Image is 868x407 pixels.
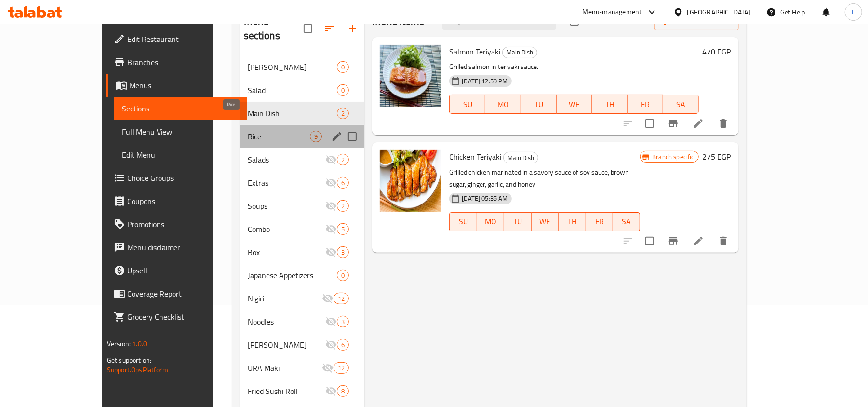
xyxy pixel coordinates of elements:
svg: Inactive section [325,385,337,397]
a: Coverage Report [106,282,247,305]
div: Noodles3 [240,310,365,333]
svg: Inactive section [325,154,337,165]
h6: 470 EGP [703,45,731,58]
span: Menus [129,80,240,91]
button: SU [449,95,485,114]
span: Rice [248,131,310,142]
span: FR [631,97,659,111]
div: URA Maki12 [240,356,365,380]
div: Soups2 [240,194,365,217]
button: edit [330,129,344,144]
span: 9 [310,132,321,141]
span: Salmon Teriyaki [449,44,500,59]
span: Full Menu View [122,126,240,137]
a: Sections [114,97,247,120]
span: 0 [337,271,348,280]
h2: Menu items [372,14,425,28]
div: Main Dish [502,47,537,58]
button: Add section [341,17,364,40]
span: Select to update [640,113,660,134]
div: items [337,177,349,189]
span: Edit Menu [122,149,240,161]
span: 8 [337,387,348,396]
span: TH [562,215,582,229]
span: Main Dish [248,108,337,119]
button: FR [628,95,663,114]
span: Coupons [127,195,240,207]
span: 12 [334,294,348,303]
p: Grilled chicken marinated in a savory sauce of soy sauce, brown sugar, ginger, garlic, and honey [449,166,640,190]
div: Nigiri12 [240,287,365,310]
span: Noodles [248,316,326,327]
span: Choice Groups [127,172,240,184]
button: Branch-specific-item [662,230,685,253]
a: Edit Menu [114,143,247,166]
div: URA Maki [248,362,322,374]
button: WE [557,95,592,114]
span: Salad [248,84,337,96]
button: delete [712,112,735,135]
button: WE [532,212,559,231]
span: Nigiri [248,293,322,304]
span: Main Dish [503,47,537,58]
button: SA [613,212,640,231]
div: items [337,108,349,119]
span: Get support on: [107,354,151,366]
svg: Inactive section [325,200,337,212]
a: Full Menu View [114,120,247,143]
div: Menu-management [583,6,642,18]
svg: Inactive section [325,339,337,351]
button: MO [477,212,504,231]
span: Box [248,246,326,258]
div: items [337,385,349,397]
span: MO [481,215,500,229]
span: Manage items [662,15,731,27]
span: Fried Sushi Roll [248,385,326,397]
span: SA [617,215,636,229]
span: Edit Restaurant [127,33,240,45]
h2: Menu sections [244,14,304,43]
span: Select to update [640,231,660,251]
a: Branches [106,51,247,74]
svg: Inactive section [322,362,334,374]
svg: Inactive section [325,316,337,327]
a: Support.OpsPlatform [107,364,168,376]
div: Fried Sushi Roll8 [240,380,365,403]
span: Combo [248,223,326,235]
div: Japanese Appetizers0 [240,264,365,287]
div: items [310,131,322,142]
span: Soups [248,200,326,212]
div: items [337,223,349,235]
span: WE [561,97,588,111]
span: Menu disclaimer [127,242,240,253]
span: [DATE] 12:59 PM [458,77,511,86]
span: TU [525,97,553,111]
div: items [337,339,349,351]
a: Coupons [106,190,247,213]
div: Combo5 [240,217,365,241]
div: Salad0 [240,79,365,102]
span: Coverage Report [127,288,240,299]
span: 1.0.0 [133,338,147,350]
span: TH [596,97,624,111]
div: items [337,200,349,212]
div: Main Dish2 [240,102,365,125]
a: Promotions [106,213,247,236]
div: items [337,154,349,165]
span: SU [454,97,481,111]
button: TU [504,212,531,231]
span: 2 [337,155,348,164]
div: Salads2 [240,148,365,171]
span: TU [508,215,527,229]
div: items [337,84,349,96]
button: SU [449,212,477,231]
span: Promotions [127,218,240,230]
h6: 275 EGP [703,150,731,163]
span: Grocery Checklist [127,311,240,323]
img: Salmon Teriyaki [380,45,441,107]
span: MO [489,97,517,111]
div: items [334,362,349,374]
a: Grocery Checklist [106,305,247,328]
svg: Inactive section [325,246,337,258]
